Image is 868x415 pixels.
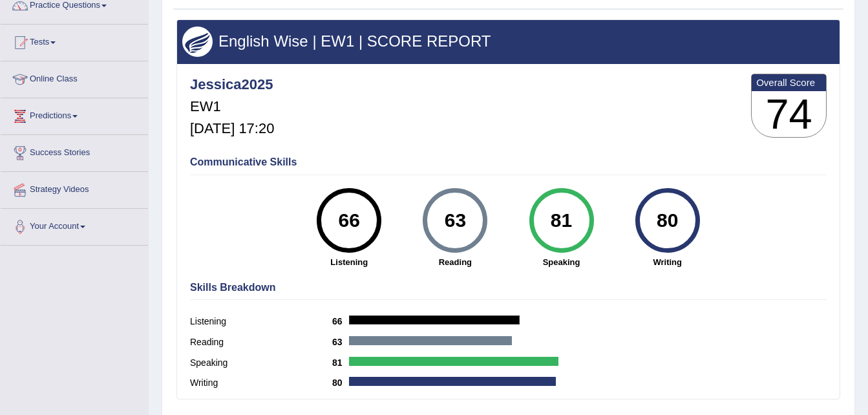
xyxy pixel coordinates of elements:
[1,209,148,241] a: Your Account
[190,77,274,92] h4: Jessica2025
[182,33,834,50] h3: English Wise | EW1 | SCORE REPORT
[1,98,148,131] a: Predictions
[644,193,691,248] div: 80
[190,282,827,293] h4: Skills Breakdown
[190,99,274,114] h5: EW1
[190,156,827,168] h4: Communicative Skills
[408,256,502,268] strong: Reading
[332,378,349,388] b: 80
[332,316,349,326] b: 66
[190,376,332,390] label: Writing
[190,315,332,328] label: Listening
[190,121,274,136] h5: [DATE] 17:20
[752,91,826,138] h3: 74
[756,77,821,88] b: Overall Score
[1,25,148,57] a: Tests
[621,256,714,268] strong: Writing
[326,193,373,248] div: 66
[190,335,332,349] label: Reading
[538,193,585,248] div: 81
[432,193,479,248] div: 63
[514,256,608,268] strong: Speaking
[332,337,349,347] b: 63
[190,356,332,370] label: Speaking
[1,135,148,167] a: Success Stories
[182,27,213,57] img: wings.png
[332,357,349,368] b: 81
[1,61,148,94] a: Online Class
[302,256,396,268] strong: Listening
[1,172,148,204] a: Strategy Videos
